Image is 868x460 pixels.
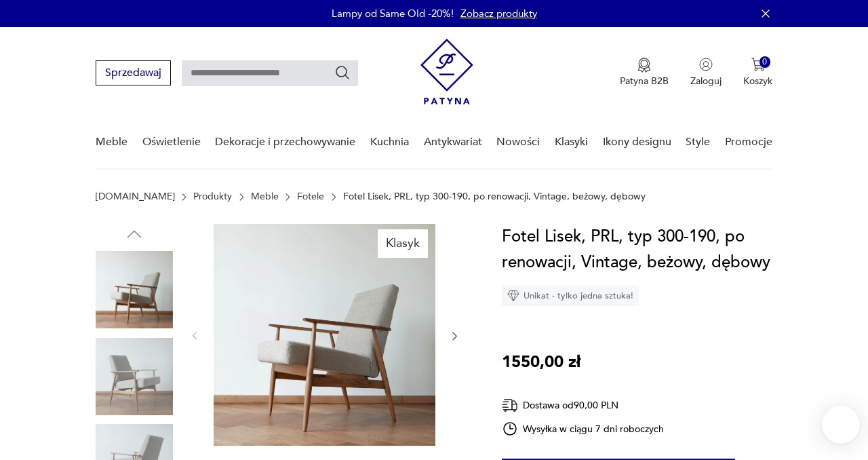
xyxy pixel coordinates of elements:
p: 1550,00 zł [502,349,580,375]
a: Nowości [496,116,540,168]
div: Dostawa od 90,00 PLN [502,397,665,414]
p: Zaloguj [690,75,722,88]
a: Meble [251,191,279,202]
a: Ikony designu [603,116,671,168]
a: Sprzedawaj [96,69,171,79]
img: Zdjęcie produktu Fotel Lisek, PRL, typ 300-190, po renowacji, Vintage, beżowy, dębowy [96,338,173,415]
a: Meble [96,116,127,168]
p: Lampy od Same Old -20%! [332,7,454,20]
iframe: Smartsupp widget button [822,406,860,444]
button: Zaloguj [690,58,722,88]
div: Wysyłka w ciągu 7 dni roboczych [502,421,665,437]
a: Ikona medaluPatyna B2B [620,58,669,88]
img: Ikona dostawy [502,397,518,414]
p: Fotel Lisek, PRL, typ 300-190, po renowacji, Vintage, beżowy, dębowy [343,191,646,202]
p: Patyna B2B [620,75,669,88]
button: Szukaj [334,64,351,81]
a: Zobacz produkty [460,7,537,20]
button: 0Koszyk [743,58,772,88]
img: Ikonka użytkownika [699,58,713,71]
a: Dekoracje i przechowywanie [215,116,355,168]
button: Sprzedawaj [96,60,171,85]
h1: Fotel Lisek, PRL, typ 300-190, po renowacji, Vintage, beżowy, dębowy [502,224,772,275]
a: Klasyki [555,116,588,168]
a: Antykwariat [424,116,482,168]
a: [DOMAIN_NAME] [96,191,175,202]
p: Koszyk [743,75,772,88]
a: Produkty [193,191,232,202]
img: Ikona koszyka [751,58,765,71]
a: Kuchnia [370,116,409,168]
a: Style [686,116,710,168]
img: Zdjęcie produktu Fotel Lisek, PRL, typ 300-190, po renowacji, Vintage, beżowy, dębowy [96,251,173,328]
div: Unikat - tylko jedna sztuka! [502,286,639,306]
img: Ikona medalu [637,58,651,73]
div: 0 [759,56,771,68]
img: Zdjęcie produktu Fotel Lisek, PRL, typ 300-190, po renowacji, Vintage, beżowy, dębowy [214,224,435,446]
img: Ikona diamentu [507,290,519,302]
a: Promocje [725,116,772,168]
a: Fotele [297,191,324,202]
a: Oświetlenie [142,116,201,168]
div: Klasyk [378,229,428,258]
button: Patyna B2B [620,58,669,88]
img: Patyna - sklep z meblami i dekoracjami vintage [420,39,473,104]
